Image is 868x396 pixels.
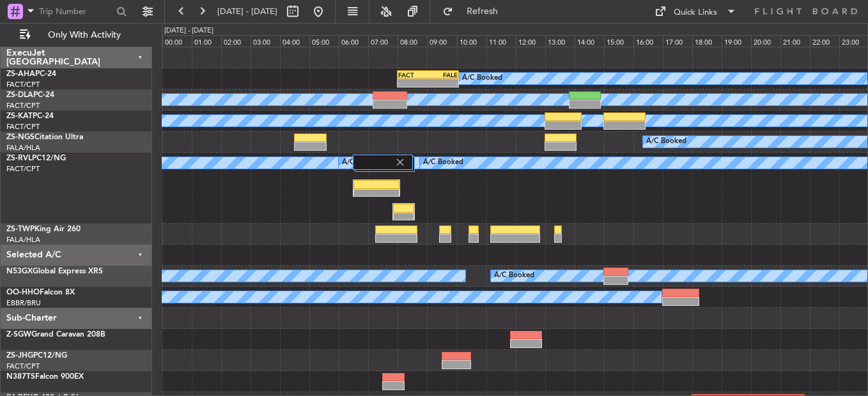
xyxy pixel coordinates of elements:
[674,6,717,19] div: Quick Links
[217,6,277,17] span: [DATE] - [DATE]
[457,35,486,47] div: 10:00
[368,35,398,47] div: 07:00
[423,153,463,172] div: A/C Booked
[6,352,67,360] a: ZS-JHGPC12/NG
[6,143,40,153] a: FALA/HLA
[6,70,35,78] span: ZS-AHA
[6,133,35,141] span: ZS-NGS
[6,331,105,339] a: Z-SGWGrand Caravan 208B
[6,289,40,296] span: OO-HHO
[162,35,192,47] div: 00:00
[663,35,692,47] div: 17:00
[398,71,428,79] div: FACT
[6,101,40,110] a: FACT/CPT
[6,80,40,89] a: FACT/CPT
[6,373,35,381] span: N387TS
[6,298,41,308] a: EBBR/BRU
[810,35,839,47] div: 22:00
[6,289,75,296] a: OO-HHOFalcon 8X
[428,71,458,79] div: FALE
[33,31,135,40] span: Only With Activity
[6,225,35,233] span: ZS-TWP
[398,35,427,47] div: 08:00
[6,268,103,275] a: N53GXGlobal Express XRS
[251,35,280,47] div: 03:00
[6,362,40,371] a: FACT/CPT
[486,35,516,47] div: 11:00
[6,112,54,120] a: ZS-KATPC-24
[6,91,54,99] a: ZS-DLAPC-24
[427,35,456,47] div: 09:00
[342,153,395,172] div: A/C Unavailable
[6,133,83,141] a: ZS-NGSCitation Ultra
[6,155,66,162] a: ZS-RVLPC12/NG
[309,35,339,47] div: 05:00
[648,1,743,22] button: Quick Links
[462,69,502,88] div: A/C Booked
[398,79,428,87] div: -
[6,122,40,132] a: FACT/CPT
[6,373,84,381] a: N387TSFalcon 900EX
[494,266,534,286] div: A/C Booked
[6,268,33,275] span: N53GX
[751,35,780,47] div: 20:00
[575,35,604,47] div: 14:00
[221,35,251,47] div: 02:00
[6,70,56,78] a: ZS-AHAPC-24
[6,352,33,360] span: ZS-JHG
[428,79,458,87] div: -
[280,35,309,47] div: 04:00
[339,35,368,47] div: 06:00
[780,35,810,47] div: 21:00
[456,7,509,16] span: Refresh
[164,26,213,36] div: [DATE] - [DATE]
[545,35,575,47] div: 13:00
[394,156,406,168] img: gray-close.svg
[692,35,722,47] div: 18:00
[6,225,81,233] a: ZS-TWPKing Air 260
[722,35,751,47] div: 19:00
[14,25,139,45] button: Only With Activity
[6,164,40,174] a: FACT/CPT
[437,1,513,22] button: Refresh
[516,35,545,47] div: 12:00
[646,132,686,151] div: A/C Booked
[6,91,33,99] span: ZS-DLA
[633,35,663,47] div: 16:00
[192,35,221,47] div: 01:00
[604,35,633,47] div: 15:00
[39,2,112,21] input: Trip Number
[6,235,40,245] a: FALA/HLA
[6,155,32,162] span: ZS-RVL
[6,331,31,339] span: Z-SGW
[6,112,33,120] span: ZS-KAT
